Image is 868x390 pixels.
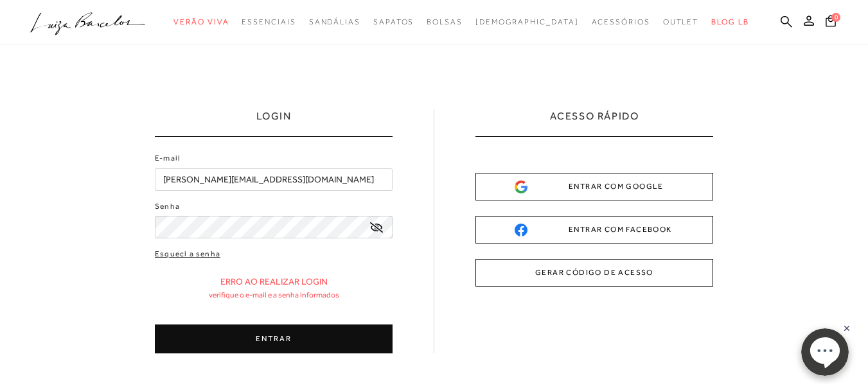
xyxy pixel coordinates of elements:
[515,180,674,193] div: ENTRAR COM GOOGLE
[711,10,748,34] a: BLOG LB
[242,10,296,34] a: noSubCategoriesText
[155,248,220,260] a: Esqueci a senha
[663,10,699,34] a: noSubCategoriesText
[427,10,463,34] a: noSubCategoriesText
[592,17,650,26] span: Acessórios
[309,10,360,34] a: noSubCategoriesText
[155,200,180,213] label: Senha
[209,290,339,299] p: Verifique o e-mail e a senha informados
[831,13,840,22] span: 0
[220,276,328,287] p: Erro ao realizar login
[822,14,840,31] button: 0
[309,17,360,26] span: Sandálias
[711,17,748,26] span: BLOG LB
[155,168,393,191] input: E-mail
[475,173,713,200] button: ENTRAR COM GOOGLE
[155,152,181,164] label: E-mail
[475,259,713,287] button: GERAR CÓDIGO DE ACESSO
[242,17,296,26] span: Essenciais
[155,324,393,353] button: ENTRAR
[427,17,463,26] span: Bolsas
[663,17,699,26] span: Outlet
[475,10,579,34] a: noSubCategoriesText
[592,10,650,34] a: noSubCategoriesText
[373,17,414,26] span: Sapatos
[256,109,292,136] h1: LOGIN
[550,109,639,136] h2: ACESSO RÁPIDO
[515,223,674,236] div: ENTRAR COM FACEBOOK
[173,17,229,26] span: Verão Viva
[370,222,383,232] a: exibir senha
[475,216,713,244] button: ENTRAR COM FACEBOOK
[475,17,579,26] span: [DEMOGRAPHIC_DATA]
[373,10,414,34] a: noSubCategoriesText
[173,10,229,34] a: noSubCategoriesText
